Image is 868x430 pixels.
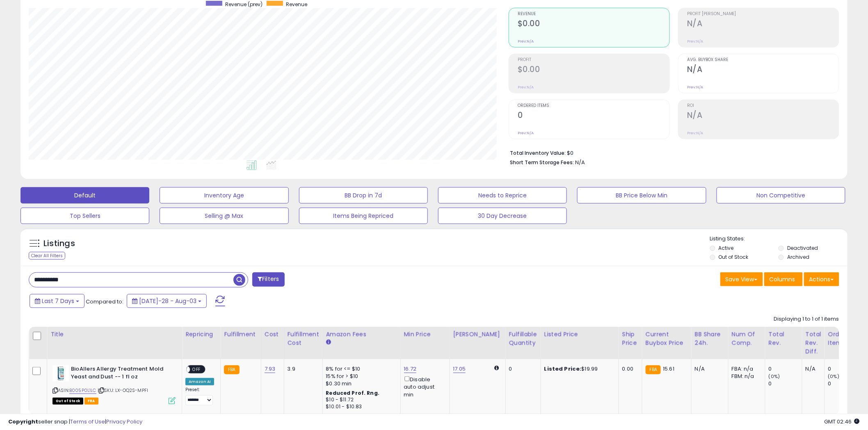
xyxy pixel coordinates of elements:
[404,365,417,373] a: 16.72
[825,418,860,425] span: 2025-08-11 02:46 GMT
[719,253,749,260] label: Out of Stock
[577,187,706,204] button: BB Price Below Min
[252,272,284,287] button: Filters
[695,365,722,373] div: N/A
[53,365,69,382] img: 41LnO52tmYL._SL40_.jpg
[265,330,281,339] div: Cost
[265,365,276,373] a: 7.93
[510,147,833,157] li: $0
[288,330,319,347] div: Fulfillment Cost
[544,365,582,373] b: Listed Price:
[687,85,703,90] small: Prev: N/A
[288,365,316,373] div: 3.9
[732,330,762,347] div: Num of Comp.
[544,365,612,373] div: $19.99
[646,330,688,347] div: Current Buybox Price
[225,1,263,8] span: Revenue (prev)
[160,208,288,224] button: Selling @ Max
[326,339,331,346] small: Amazon Fees.
[764,272,803,286] button: Columns
[509,330,537,347] div: Fulfillable Quantity
[518,131,534,136] small: Prev: N/A
[69,387,96,394] a: B005P0L1LC
[720,272,763,286] button: Save View
[510,149,566,156] b: Total Inventory Value:
[687,65,839,76] h2: N/A
[719,244,734,251] label: Active
[717,187,845,204] button: Non Competitive
[30,294,85,308] button: Last 7 Days
[326,373,394,380] div: 15% for > $10
[687,131,703,136] small: Prev: N/A
[769,380,802,387] div: 0
[510,159,574,166] b: Short Term Storage Fees:
[326,365,394,373] div: 8% for <= $10
[43,238,75,249] h5: Listings
[453,330,502,339] div: [PERSON_NAME]
[769,330,799,347] div: Total Rev.
[127,294,207,308] button: [DATE]-28 - Aug-03
[53,365,176,403] div: ASIN:
[732,365,759,373] div: FBA: n/a
[224,365,239,374] small: FBA
[518,19,669,30] h2: $0.00
[53,398,83,405] span: All listings that are currently out of stock and unavailable for purchase on Amazon
[518,12,669,16] span: Revenue
[687,39,703,44] small: Prev: N/A
[224,330,257,339] div: Fulfillment
[438,208,567,224] button: 30 Day Decrease
[326,330,397,339] div: Amazon Fees
[404,375,443,398] div: Disable auto adjust min
[518,65,669,76] h2: $0.00
[160,187,288,204] button: Inventory Age
[98,387,148,394] span: | SKU: LX-OQ2S-MPFI
[453,365,466,373] a: 17.05
[21,208,149,224] button: Top Sellers
[770,275,795,283] span: Columns
[70,418,105,425] a: Terms of Use
[663,365,674,373] span: 15.61
[438,187,567,204] button: Needs to Reprice
[828,365,861,373] div: 0
[326,396,394,403] div: $10 - $11.72
[185,330,217,339] div: Repricing
[518,39,534,44] small: Prev: N/A
[806,365,818,373] div: N/A
[71,365,171,382] b: BioAllers Allergy Treatment Mold Yeast and Dust -- 1 fl oz
[326,403,394,410] div: $10.01 - $10.83
[85,398,98,405] span: FBA
[575,158,585,166] span: N/A
[622,330,639,347] div: Ship Price
[50,330,178,339] div: Title
[787,244,818,251] label: Deactivated
[687,19,839,30] h2: N/A
[326,389,380,396] b: Reduced Prof. Rng.
[185,378,214,385] div: Amazon AI
[29,252,65,260] div: Clear All Filters
[687,58,839,62] span: Avg. Buybox Share
[106,418,142,425] a: Privacy Policy
[185,387,214,405] div: Preset:
[86,298,123,306] span: Compared to:
[299,187,428,204] button: BB Drop in 7d
[518,104,669,108] span: Ordered Items
[518,111,669,122] h2: 0
[404,330,446,339] div: Min Price
[828,380,861,387] div: 0
[139,297,196,305] span: [DATE]-28 - Aug-03
[299,208,428,224] button: Items Being Repriced
[787,253,809,260] label: Archived
[710,235,847,243] p: Listing States:
[828,373,840,380] small: (0%)
[774,315,839,323] div: Displaying 1 to 1 of 1 items
[518,85,534,90] small: Prev: N/A
[544,330,615,339] div: Listed Price
[732,373,759,380] div: FBM: n/a
[21,187,149,204] button: Default
[806,330,821,356] div: Total Rev. Diff.
[687,12,839,16] span: Profit [PERSON_NAME]
[687,111,839,122] h2: N/A
[8,418,38,425] strong: Copyright
[828,330,858,347] div: Ordered Items
[804,272,839,286] button: Actions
